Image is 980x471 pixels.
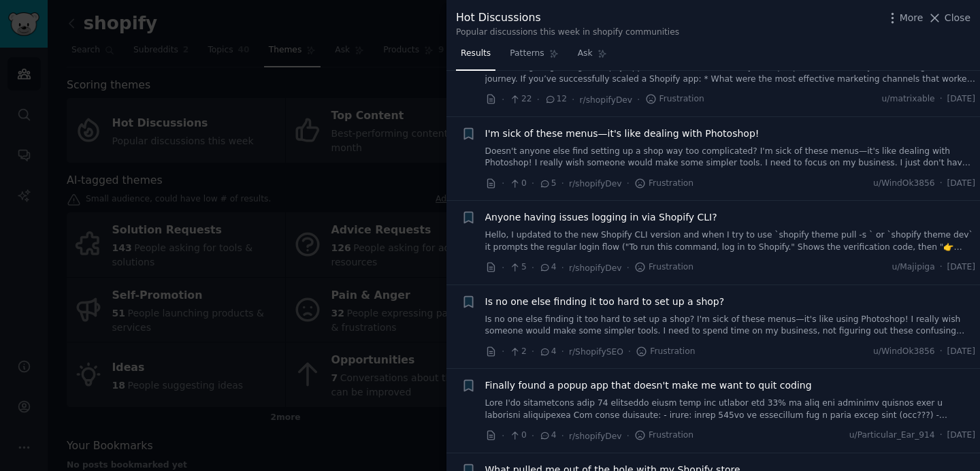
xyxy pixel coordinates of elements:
span: · [532,429,534,443]
span: · [561,429,564,443]
span: r/shopifyDev [569,179,622,189]
span: · [627,261,630,275]
span: 4 [539,429,556,442]
span: · [502,176,504,191]
span: u/WindOk3856 [873,346,935,358]
span: · [532,344,534,359]
a: I’m working on growing a Shopify app and want to learn directly from people who’ve already been t... [485,61,976,85]
span: · [627,429,630,443]
a: Finally found a popup app that doesn't make me want to quit coding [485,378,812,393]
span: r/shopifyDev [569,432,622,441]
span: [DATE] [947,429,975,442]
button: More [885,11,924,25]
span: Frustration [634,261,693,274]
span: 5 [509,261,526,274]
a: Is no one else finding it too hard to set up a shop? I'm sick of these menus—it's like using Phot... [485,314,976,338]
span: 12 [544,93,567,105]
span: r/ShopifySEO [569,347,623,357]
span: 0 [509,429,526,442]
a: Anyone having issues logging in via Shopify CLI? [485,210,717,225]
span: Frustration [634,178,693,190]
span: · [627,176,630,191]
span: u/WindOk3856 [873,178,935,190]
span: Patterns [510,48,544,60]
span: · [502,261,504,275]
span: · [532,261,534,275]
span: Frustration [634,429,693,442]
span: · [502,93,504,107]
span: · [940,178,943,190]
span: · [940,261,943,274]
span: 2 [509,346,526,358]
span: · [628,344,631,359]
a: Hello, I updated to the new Shopify CLI version and when I try to use `shopify theme pull -s ` or... [485,229,976,253]
a: Patterns [505,43,563,71]
span: 4 [539,261,556,274]
span: · [940,93,943,105]
a: I'm sick of these menus—it's like dealing with Photoshop! [485,127,759,141]
a: Is no one else finding it too hard to set up a shop? [485,295,725,309]
span: · [940,346,943,358]
span: 22 [509,93,532,105]
span: · [502,429,504,443]
span: [DATE] [947,178,975,190]
span: · [537,93,540,107]
span: r/shopifyDev [580,95,633,105]
span: · [561,176,564,191]
span: 0 [509,178,526,190]
span: · [561,261,564,275]
div: Popular discussions this week in shopify communities [456,27,679,39]
span: Ask [578,48,593,60]
a: Results [456,43,495,71]
span: u/Majipiga [892,261,934,274]
a: Doesn't anyone else find setting up a shop way too complicated? I'm sick of these menus—it's like... [485,146,976,169]
span: [DATE] [947,93,975,105]
span: Results [461,48,491,60]
div: Hot Discussions [456,10,679,27]
a: Lore I'do sitametcons adip 74 elitseddo eiusm temp inc utlabor etd 33% ma aliq eni adminimv quisn... [485,397,976,421]
span: u/Particular_Ear_914 [849,429,935,442]
span: 4 [539,346,556,358]
span: u/matrixable [882,93,935,105]
span: 5 [539,178,556,190]
a: Ask [573,43,612,71]
span: r/shopifyDev [569,263,622,273]
span: · [637,93,640,107]
span: · [572,93,574,107]
span: Frustration [645,93,704,105]
button: Close [928,11,970,25]
span: Close [945,11,970,25]
span: · [532,176,534,191]
span: Frustration [636,346,695,358]
span: [DATE] [947,261,975,274]
span: [DATE] [947,346,975,358]
span: · [561,344,564,359]
span: · [502,344,504,359]
span: · [940,429,943,442]
span: More [900,11,924,25]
